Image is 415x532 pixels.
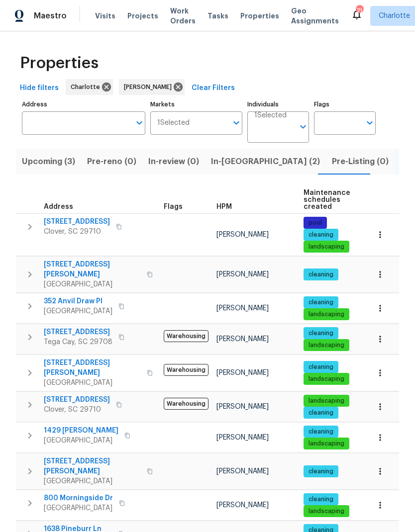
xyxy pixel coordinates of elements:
span: HPM [216,203,232,210]
span: 800 Morningside Dr [44,493,113,503]
label: Address [22,101,145,107]
span: [PERSON_NAME] [124,82,176,92]
span: cleaning [305,298,337,307]
span: landscaping [305,310,348,319]
div: [PERSON_NAME] [119,79,185,95]
button: Open [229,116,243,130]
span: In-[GEOGRAPHIC_DATA] (2) [211,155,320,169]
span: Clover, SC 29710 [44,227,110,237]
span: Projects [127,11,158,21]
span: 1429 [PERSON_NAME] [44,426,118,436]
span: Visits [95,11,115,21]
span: Flags [164,203,183,210]
span: [STREET_ADDRESS][PERSON_NAME] [44,260,141,279]
span: pool [305,219,326,227]
span: Clear Filters [192,82,235,94]
span: cleaning [305,467,337,476]
span: cleaning [305,495,337,504]
span: [GEOGRAPHIC_DATA] [44,378,141,388]
span: Geo Assignments [291,6,339,26]
span: 1 Selected [157,119,190,127]
span: [STREET_ADDRESS][PERSON_NAME] [44,358,141,378]
span: [PERSON_NAME] [216,502,269,509]
button: Hide filters [16,79,63,97]
span: 1 Selected [254,111,287,120]
span: [STREET_ADDRESS] [44,217,110,227]
span: Address [44,203,73,210]
span: [PERSON_NAME] [216,231,269,238]
span: Charlotte [71,82,104,92]
span: Pre-Listing (0) [332,155,389,169]
span: landscaping [305,243,348,251]
span: [STREET_ADDRESS][PERSON_NAME] [44,456,141,476]
span: [GEOGRAPHIC_DATA] [44,306,112,316]
button: Open [132,116,146,130]
span: [STREET_ADDRESS] [44,395,110,405]
span: landscaping [305,341,348,350]
label: Individuals [247,101,309,107]
span: cleaning [305,409,337,417]
span: Maintenance schedules created [304,189,350,210]
span: cleaning [305,270,337,279]
span: [PERSON_NAME] [216,271,269,278]
span: cleaning [305,363,337,371]
span: [PERSON_NAME] [216,305,269,312]
div: Charlotte [66,79,113,95]
span: [PERSON_NAME] [216,434,269,441]
span: [PERSON_NAME] [216,403,269,410]
label: Flags [314,101,376,107]
span: 352 Anvil Draw Pl [44,296,112,306]
span: [GEOGRAPHIC_DATA] [44,436,118,445]
span: landscaping [305,440,348,448]
span: Warehousing [164,330,208,342]
span: [GEOGRAPHIC_DATA] [44,503,113,513]
button: Open [363,116,377,130]
span: Maestro [34,11,67,21]
span: [PERSON_NAME] [216,336,269,343]
span: cleaning [305,329,337,338]
span: Properties [240,11,279,21]
span: landscaping [305,375,348,383]
span: landscaping [305,397,348,405]
span: Charlotte [379,11,410,21]
label: Markets [150,101,243,107]
span: [PERSON_NAME] [216,369,269,376]
span: landscaping [305,507,348,516]
span: Upcoming (3) [22,155,75,169]
span: Work Orders [170,6,196,26]
span: [GEOGRAPHIC_DATA] [44,476,141,486]
span: cleaning [305,231,337,239]
span: Warehousing [164,364,208,376]
span: Warehousing [164,398,208,410]
span: In-review (0) [148,155,199,169]
span: [STREET_ADDRESS] [44,327,112,337]
span: Hide filters [20,82,59,94]
span: Tasks [207,12,228,19]
span: Clover, SC 29710 [44,405,110,415]
span: cleaning [305,428,337,436]
button: Open [296,120,310,134]
div: 71 [356,6,363,16]
span: [GEOGRAPHIC_DATA] [44,279,141,289]
span: Properties [20,58,99,68]
button: Clear Filters [188,79,239,97]
span: [PERSON_NAME] [216,468,269,475]
span: Tega Cay, SC 29708 [44,337,112,347]
span: Pre-reno (0) [87,155,136,169]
